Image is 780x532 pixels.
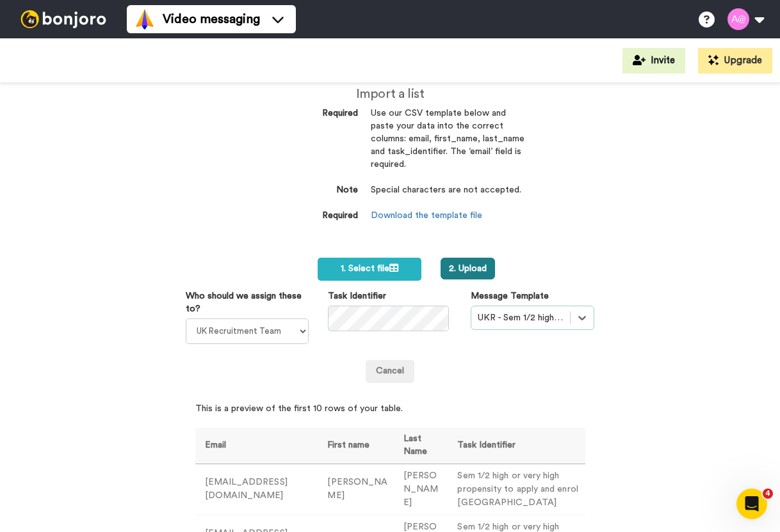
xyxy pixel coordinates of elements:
[195,464,318,515] td: [EMAIL_ADDRESS][DOMAIN_NAME]
[448,428,585,464] th: Task Identifier
[328,290,386,302] label: Task Identifier
[15,10,111,28] img: bj-logo-header-white.svg
[256,87,524,101] h2: Import a list
[366,360,414,383] a: Cancel
[256,107,358,120] dt: Required
[736,489,767,519] iframe: Intercom live chat
[341,264,398,273] span: 1. Select file
[371,184,524,210] dd: Special characters are not accepted.
[256,210,358,223] dt: Required
[371,211,482,220] a: Download the template file
[622,48,685,74] button: Invite
[698,48,772,74] button: Upgrade
[318,428,393,464] th: First name
[195,383,403,415] span: This is a preview of the first 10 rows of your table.
[256,184,358,197] dt: Note
[134,9,155,29] img: vm-color.svg
[394,464,448,515] td: [PERSON_NAME]
[163,10,260,28] span: Video messaging
[195,428,318,464] th: Email
[371,107,524,184] dd: Use our CSV template below and paste your data into the correct columns: email, first_name, last_...
[186,290,309,315] label: Who should we assign these to?
[394,428,448,464] th: Last Name
[763,489,773,499] span: 4
[318,464,393,515] td: [PERSON_NAME]
[448,464,585,515] td: Sem 1/2 high or very high propensity to apply and enrol [GEOGRAPHIC_DATA]
[441,258,495,279] button: 2. Upload
[471,290,549,302] label: Message Template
